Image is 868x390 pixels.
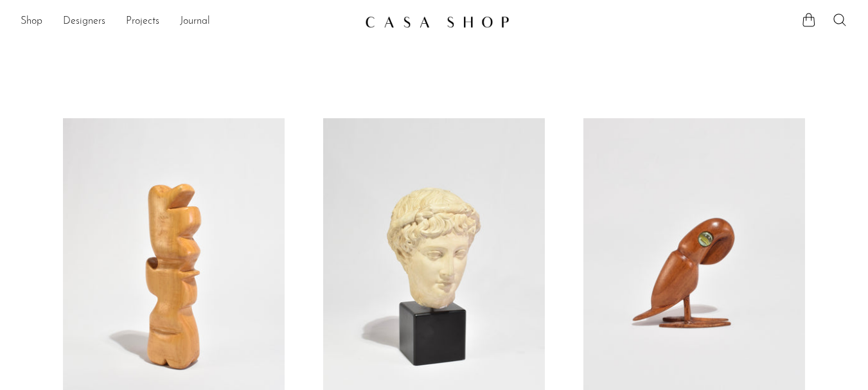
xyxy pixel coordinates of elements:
a: Projects [126,13,159,30]
a: Journal [180,13,210,30]
ul: NEW HEADER MENU [21,11,355,33]
a: Shop [21,13,42,30]
nav: Desktop navigation [21,11,355,33]
a: Designers [63,13,105,30]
